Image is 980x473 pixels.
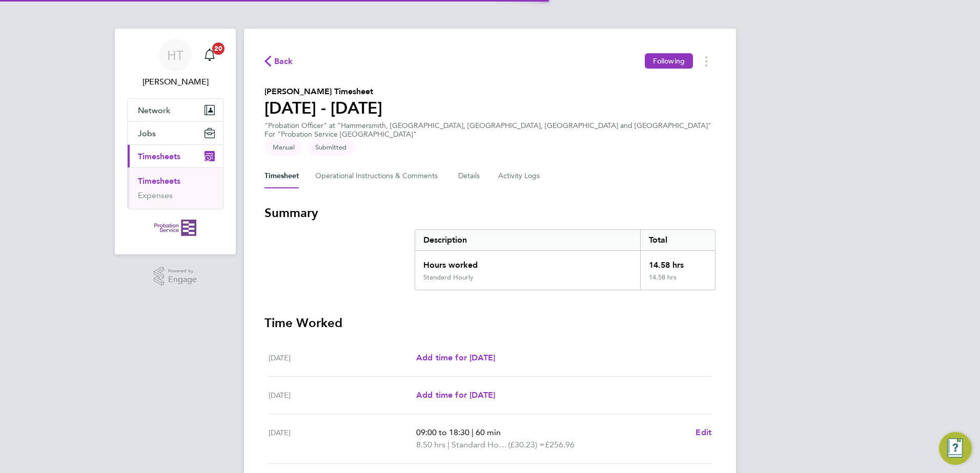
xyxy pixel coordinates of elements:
[128,99,223,121] button: Network
[939,432,972,465] button: Engage Resource Center
[115,29,236,254] nav: Main navigation
[508,440,545,449] span: (£30.23) =
[127,220,223,236] a: Go to home page
[127,76,223,88] span: Holly Talbot
[269,352,416,364] div: [DATE]
[168,267,197,275] span: Powered by
[307,139,355,156] span: This timesheet is Submitted.
[128,167,223,209] div: Timesheets
[274,55,293,68] span: Back
[697,53,716,69] button: Timesheets Menu
[199,39,220,72] a: 20
[640,251,715,273] div: 14.58 hrs
[498,164,541,188] button: Activity Logs
[545,440,575,449] span: £256.96
[423,273,474,282] div: Standard Hourly
[640,273,715,290] div: 14.58 hrs
[458,164,482,188] button: Details
[415,251,640,273] div: Hours worked
[138,105,170,115] span: Network
[168,275,197,284] span: Engage
[264,98,382,118] h1: [DATE] - [DATE]
[415,230,640,250] div: Description
[264,164,299,188] button: Timesheet
[696,426,711,439] a: Edit
[167,49,183,62] span: HT
[138,152,180,161] span: Timesheets
[696,427,711,437] span: Edit
[416,389,495,401] a: Add time for [DATE]
[264,85,382,98] h2: [PERSON_NAME] Timesheet
[154,267,197,286] a: Powered byEngage
[452,439,508,451] span: Standard Hourly
[415,229,716,290] div: Summary
[269,426,416,451] div: [DATE]
[476,427,501,437] span: 60 min
[416,390,495,400] span: Add time for [DATE]
[264,55,293,68] button: Back
[128,145,223,167] button: Timesheets
[264,315,716,331] h3: Time Worked
[447,440,450,449] span: |
[645,53,693,69] button: Following
[472,427,474,437] span: |
[269,389,416,401] div: [DATE]
[416,440,445,449] span: 8.50 hrs
[264,130,711,139] div: For "Probation Service [GEOGRAPHIC_DATA]"
[154,220,196,236] img: probationservice-logo-retina.png
[128,122,223,144] button: Jobs
[212,42,224,55] span: 20
[264,139,303,156] span: This timesheet was manually created.
[653,56,685,66] span: Following
[264,121,711,139] div: "Probation Officer" at "Hammersmith, [GEOGRAPHIC_DATA], [GEOGRAPHIC_DATA], [GEOGRAPHIC_DATA] and ...
[264,205,716,221] h3: Summary
[127,39,223,88] a: HT[PERSON_NAME]
[416,352,495,364] a: Add time for [DATE]
[138,176,180,186] a: Timesheets
[640,230,715,250] div: Total
[315,164,442,188] button: Operational Instructions & Comments
[138,190,173,200] a: Expenses
[138,128,156,138] span: Jobs
[416,427,469,437] span: 09:00 to 18:30
[416,353,495,362] span: Add time for [DATE]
